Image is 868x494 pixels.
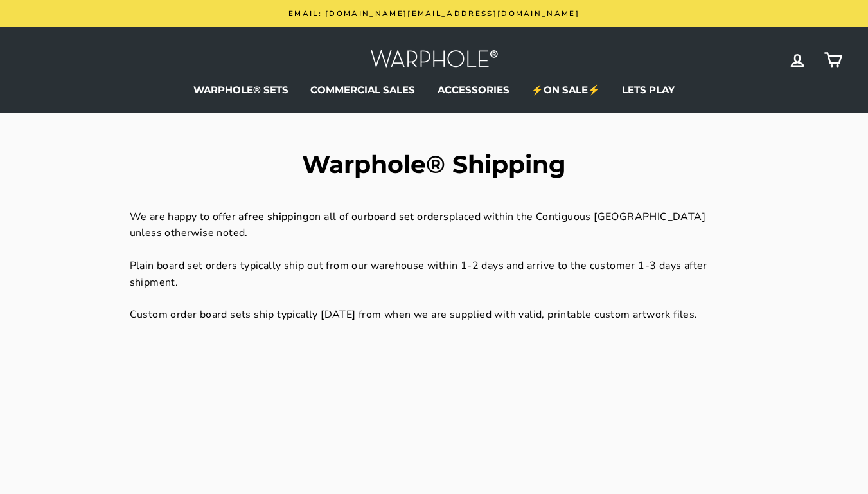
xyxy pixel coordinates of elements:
ul: Primary [26,80,842,100]
p: We are happy to offer a on all of our placed within the Contiguous [GEOGRAPHIC_DATA] unless other... [130,209,739,242]
a: COMMERCIAL SALES [301,80,425,100]
a: LETS PLAY [612,80,684,100]
p: Plain board set orders typically ship out from our warehouse within 1-2 days and arrive to the cu... [130,258,739,291]
span: Email: [DOMAIN_NAME][EMAIL_ADDRESS][DOMAIN_NAME] [288,8,580,19]
a: ACCESSORIES [428,80,519,100]
p: Custom order board sets ship typically [DATE] from when we are supplied with valid, printable cus... [130,307,739,324]
a: WARPHOLE® SETS [184,80,298,100]
strong: board set orders [368,210,448,224]
img: Warphole [370,46,499,74]
h1: Warphole® Shipping [130,152,739,177]
strong: free shipping [244,210,309,224]
a: ⚡ON SALE⚡ [522,80,610,100]
a: Email: [DOMAIN_NAME][EMAIL_ADDRESS][DOMAIN_NAME] [29,6,839,21]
